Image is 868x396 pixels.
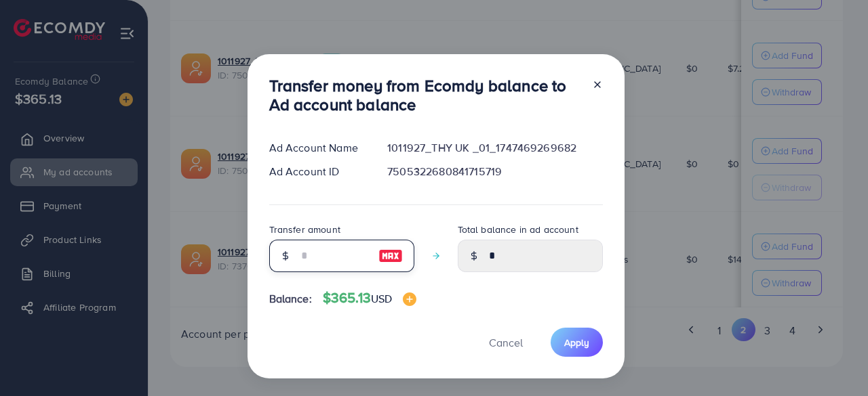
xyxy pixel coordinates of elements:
label: Total balance in ad account [458,223,578,236]
span: Apply [564,336,589,349]
h4: $365.13 [323,290,417,307]
img: image [378,248,403,264]
div: Ad Account Name [258,140,377,156]
button: Apply [551,328,603,357]
span: Cancel [489,335,523,350]
button: Cancel [472,328,540,357]
h3: Transfer money from Ecomdy balance to Ad account balance [269,76,581,115]
span: Balance: [269,291,312,307]
img: image [403,292,416,306]
span: USD [371,291,392,306]
div: Ad Account ID [258,164,377,179]
div: 1011927_THY UK _01_1747469269682 [376,140,613,156]
div: 7505322680841715719 [376,164,613,179]
label: Transfer amount [269,223,340,236]
iframe: Chat [810,335,858,386]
